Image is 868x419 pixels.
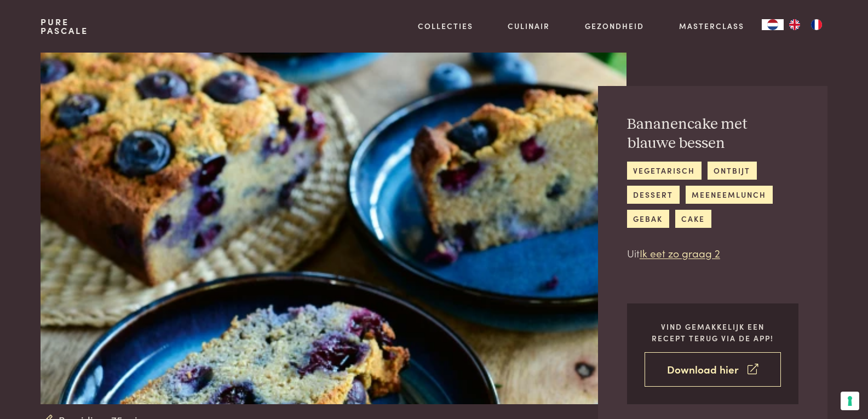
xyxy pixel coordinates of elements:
a: Download hier [645,352,781,387]
a: EN [784,19,806,30]
a: ontbijt [708,162,757,180]
a: meeneemlunch [686,186,773,204]
p: Vind gemakkelijk een recept terug via de app! [645,321,781,343]
a: Culinair [508,20,550,32]
aside: Language selected: Nederlands [762,19,827,30]
a: Masterclass [679,20,744,32]
a: PurePascale [41,18,88,35]
div: Language [762,19,784,30]
a: gebak [627,210,669,228]
a: NL [762,19,784,30]
button: Uw voorkeuren voor toestemming voor trackingtechnologieën [841,392,859,410]
a: vegetarisch [627,162,702,180]
ul: Language list [784,19,827,30]
h2: Bananencake met blauwe bessen [627,115,798,153]
a: Collecties [418,20,473,32]
a: dessert [627,186,680,204]
a: FR [806,19,827,30]
img: Bananencake met blauwe bessen [41,53,626,404]
a: Ik eet zo graag 2 [640,245,720,260]
a: Gezondheid [585,20,644,32]
a: cake [675,210,711,228]
p: Uit [627,245,798,261]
